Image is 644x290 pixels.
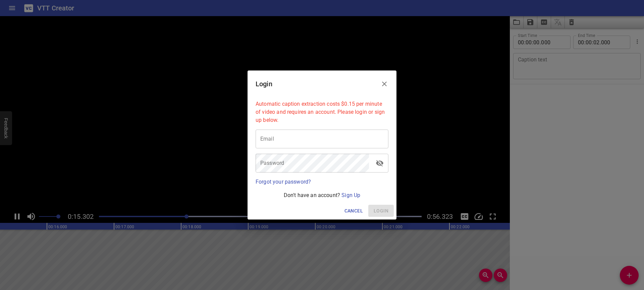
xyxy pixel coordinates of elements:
[256,179,311,185] a: Forgot your password?
[372,155,388,171] button: toggle password visibility
[256,191,388,199] p: Don't have an account?
[341,192,360,198] a: Sign Up
[344,207,363,215] span: Cancel
[342,205,366,217] button: Cancel
[256,79,272,89] h6: Login
[376,76,392,92] button: Close
[256,100,388,124] p: Automatic caption extraction costs $0.15 per minute of video and requires an account. Please logi...
[368,205,394,217] span: Please enter your email and password above.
